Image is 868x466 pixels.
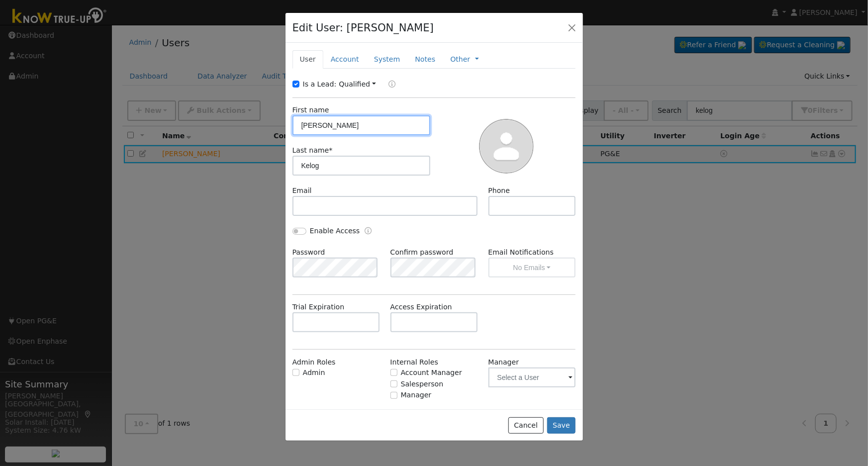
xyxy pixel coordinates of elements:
[390,392,397,399] input: Manager
[407,50,443,69] a: Notes
[390,302,452,312] label: Access Expiration
[292,105,329,115] label: First name
[401,379,444,389] label: Salesperson
[365,226,372,237] a: Enable Access
[292,302,345,312] label: Trial Expiration
[323,50,367,69] a: Account
[450,54,470,65] a: Other
[339,80,376,88] a: Qualified
[390,357,438,368] label: Internal Roles
[292,145,333,156] label: Last name
[390,380,397,387] input: Salesperson
[292,247,325,258] label: Password
[390,247,454,258] label: Confirm password
[303,79,337,90] label: Is a Lead:
[292,186,312,196] label: Email
[508,417,544,434] button: Cancel
[381,79,395,91] a: Lead
[488,357,519,368] label: Manager
[488,247,576,258] label: Email Notifications
[292,81,299,88] input: Is a Lead:
[303,368,325,378] label: Admin
[367,50,408,69] a: System
[488,186,510,196] label: Phone
[547,417,576,434] button: Save
[310,226,360,236] label: Enable Access
[292,20,434,36] h4: Edit User: [PERSON_NAME]
[292,369,299,376] input: Admin
[292,357,336,368] label: Admin Roles
[488,368,576,387] input: Select a User
[401,368,462,378] label: Account Manager
[329,146,332,154] span: Required
[401,390,432,400] label: Manager
[390,369,397,376] input: Account Manager
[292,50,323,69] a: User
